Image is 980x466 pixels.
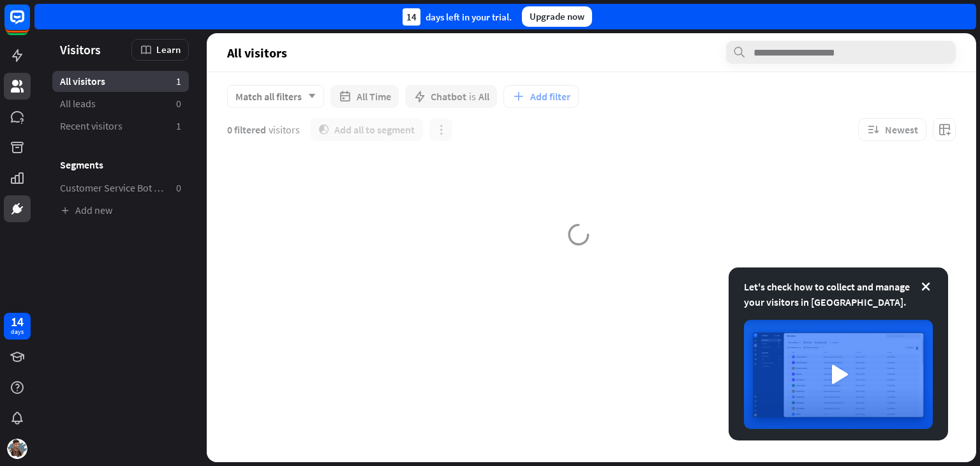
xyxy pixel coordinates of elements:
h3: Segments [52,158,189,171]
span: All leads [60,97,96,110]
div: days left in your trial. [403,8,512,26]
span: Learn [156,43,181,56]
a: All leads 0 [52,93,189,114]
div: Upgrade now [522,6,592,27]
div: 14 [403,8,420,26]
a: Customer Service Bot — Newsletter 0 [52,177,189,199]
a: 14 days [4,313,31,340]
span: All visitors [227,45,287,60]
a: Add new [52,200,189,221]
aside: 1 [176,75,181,88]
div: Let's check how to collect and manage your visitors in [GEOGRAPHIC_DATA]. [744,279,933,310]
div: 14 [11,316,24,327]
span: Customer Service Bot — Newsletter [60,181,166,195]
a: Recent visitors 1 [52,116,189,137]
span: All visitors [60,75,105,88]
aside: 0 [176,181,181,195]
img: image [744,320,933,429]
span: Visitors [60,42,101,57]
aside: 1 [176,119,181,133]
aside: 0 [176,97,181,110]
span: Recent visitors [60,119,122,133]
button: Open LiveChat chat widget [10,5,48,43]
div: days [11,327,24,336]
